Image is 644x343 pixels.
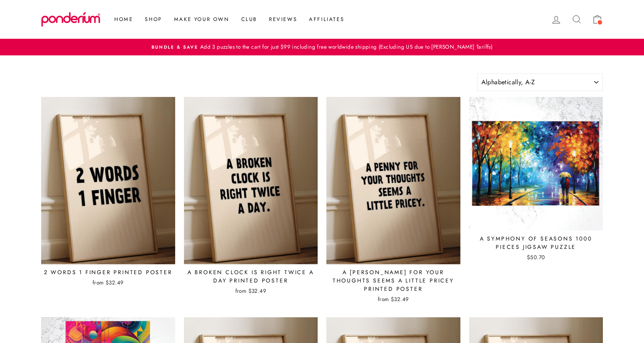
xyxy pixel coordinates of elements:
div: 2 Words 1 Finger Printed Poster [41,268,175,277]
ul: Primary [104,12,350,27]
div: A [PERSON_NAME] For Your Thoughts Seems A Little Pricey Printed Poster [326,268,460,293]
a: 2 Words 1 Finger Printed Poster from $32.49 [41,97,175,289]
div: A Broken Clock Is Right Twice A Day Printed Poster [184,268,318,285]
div: from $32.49 [184,287,318,295]
a: Reviews [263,12,303,27]
a: Affiliates [303,12,350,27]
img: Ponderium [41,12,100,27]
div: from $32.49 [41,279,175,286]
span: Bundle & Save [152,44,198,50]
a: A [PERSON_NAME] For Your Thoughts Seems A Little Pricey Printed Poster from $32.49 [326,97,460,305]
a: A Symphony of Seasons 1000 Pieces Jigsaw Puzzle $50.70 [469,97,603,264]
a: Bundle & SaveAdd 3 puzzles to the cart for just $99 including free worldwide shipping (Excluding ... [43,43,601,51]
a: Shop [139,12,168,27]
div: $50.70 [469,253,603,261]
div: from $32.49 [326,295,460,303]
a: A Broken Clock Is Right Twice A Day Printed Poster from $32.49 [184,97,318,297]
div: A Symphony of Seasons 1000 Pieces Jigsaw Puzzle [469,235,603,251]
a: Make Your Own [168,12,235,27]
a: Club [235,12,263,27]
a: Home [108,12,139,27]
span: Add 3 puzzles to the cart for just $99 including free worldwide shipping (Excluding US due to [PE... [198,43,492,51]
